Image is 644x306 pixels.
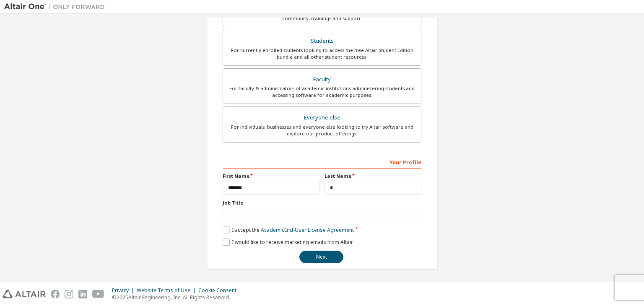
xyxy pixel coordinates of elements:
div: Cookie Consent [198,287,241,294]
img: Altair One [4,3,109,11]
div: Your Profile [223,155,421,169]
div: Students [228,35,416,47]
label: I would like to receive marketing emails from Altair [223,239,353,246]
a: Academic End-User License Agreement [261,226,354,233]
label: First Name [223,173,319,179]
button: Next [299,251,343,263]
div: Privacy [112,287,137,294]
div: For faculty & administrators of academic institutions administering students and accessing softwa... [228,85,416,99]
div: Everyone else [228,112,416,124]
img: linkedin.svg [78,290,87,298]
p: © 2025 Altair Engineering, Inc. All Rights Reserved. [112,294,241,301]
img: instagram.svg [65,290,73,298]
div: Faculty [228,74,416,86]
div: For individuals, businesses and everyone else looking to try Altair software and explore our prod... [228,124,416,137]
img: altair_logo.svg [3,290,46,298]
img: facebook.svg [51,290,60,298]
label: I accept the [223,226,354,233]
div: Website Terms of Use [137,287,198,294]
img: youtube.svg [92,290,104,298]
div: For currently enrolled students looking to access the free Altair Student Edition bundle and all ... [228,47,416,60]
label: Job Title [223,200,421,206]
label: Last Name [325,173,421,179]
